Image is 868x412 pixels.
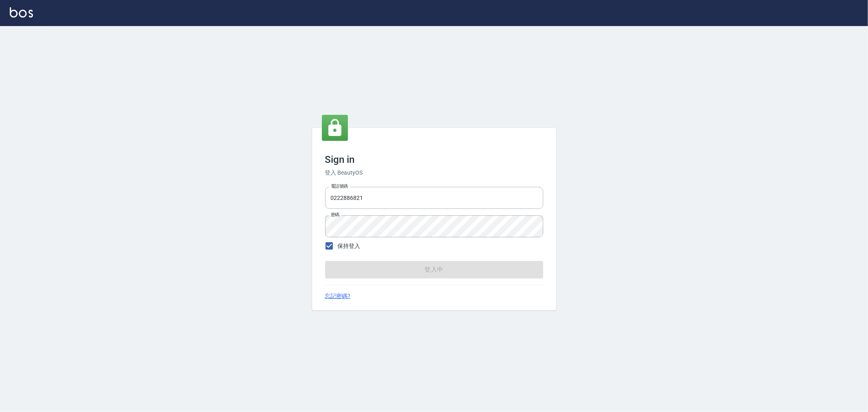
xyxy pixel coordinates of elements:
span: 保持登入 [338,242,361,250]
img: Logo [10,7,33,18]
a: 忘記密碼? [325,292,351,300]
label: 密碼 [331,212,339,218]
h3: Sign in [325,154,543,165]
h6: 登入 BeautyOS [325,169,543,177]
label: 電話號碼 [331,183,348,189]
